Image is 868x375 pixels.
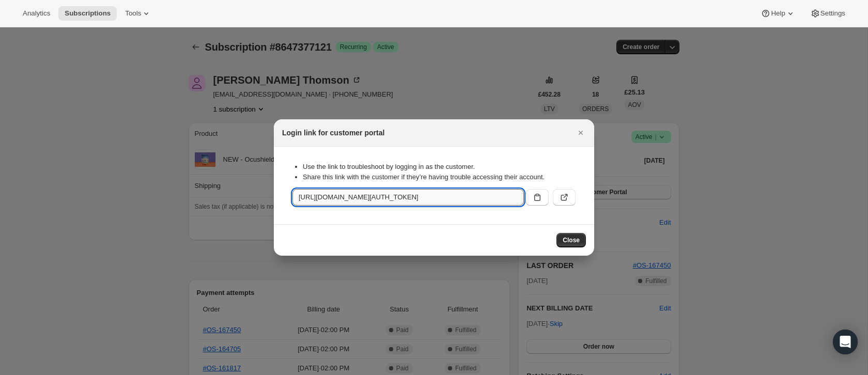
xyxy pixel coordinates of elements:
[754,6,801,21] button: Help
[303,162,576,172] li: Use the link to troubleshoot by logging in as the customer.
[303,172,576,182] li: Share this link with the customer if they’re having trouble accessing their account.
[833,330,858,354] div: Open Intercom Messenger
[820,9,845,18] span: Settings
[58,6,117,21] button: Subscriptions
[65,9,111,18] span: Subscriptions
[17,6,56,21] button: Analytics
[119,6,158,21] button: Tools
[804,6,851,21] button: Settings
[556,233,586,247] button: Close
[574,126,588,140] button: Close
[23,9,50,18] span: Analytics
[771,9,785,18] span: Help
[282,128,384,138] h2: Login link for customer portal
[563,236,580,244] span: Close
[125,9,141,18] span: Tools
